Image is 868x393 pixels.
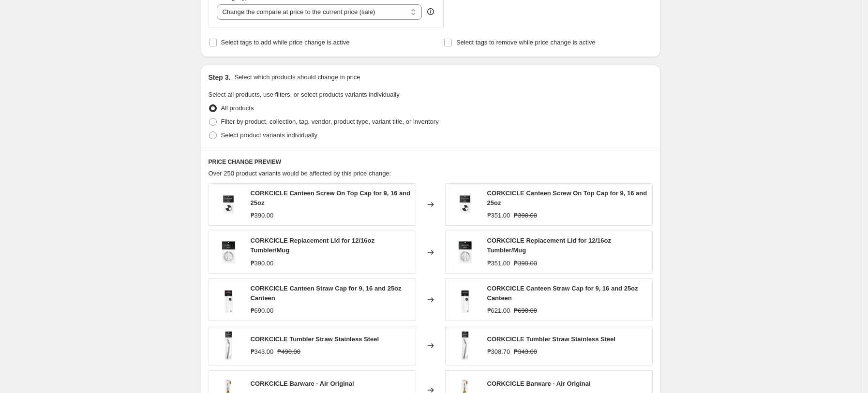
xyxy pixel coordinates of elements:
[450,285,479,314] img: CRK-C2000SCAP_32def75d-7e85-446b-8e5f-a0b965d55ef2_80x.jpg
[514,211,537,220] strike: ₱390.00
[251,380,354,387] span: CORKCICLE Barware - Air Original
[209,170,391,177] span: Over 250 product variants would be affected by this price change:
[251,285,402,302] span: CORKCICLE Canteen Straw Cap for 9, 16 and 25oz Canteen
[209,91,400,98] span: Select all products, use filters, or select products variants individually
[487,347,510,357] div: ₱308.70
[450,190,479,219] img: Accessories_-_Screw_on_top_80x.jpg
[277,347,300,357] strike: ₱490.00
[487,335,616,343] span: CORKCICLE Tumbler Straw Stainless Steel
[487,211,510,220] div: ₱351.00
[251,189,411,206] span: CORKCICLE Canteen Screw On Top Cap for 9, 16 and 25oz
[426,7,435,16] div: help
[514,259,537,268] strike: ₱390.00
[487,237,611,254] span: CORKCICLE Replacement Lid for 12/16oz Tumbler/Mug
[209,158,653,166] h6: PRICE CHANGE PREVIEW
[221,39,350,46] span: Select tags to add while price change is active
[487,259,510,268] div: ₱351.00
[251,237,374,254] span: CORKCICLE Replacement Lid for 12/16oz Tumbler/Mug
[209,73,231,82] h2: Step 3.
[487,306,510,316] div: ₱621.00
[251,259,274,268] div: ₱390.00
[450,331,479,360] img: CRK-C2100STRAW_80x.webp
[251,211,274,220] div: ₱390.00
[234,73,360,82] p: Select which products should change in price
[251,335,379,343] span: CORKCICLE Tumbler Straw Stainless Steel
[221,118,439,125] span: Filter by product, collection, tag, vendor, product type, variant title, or inventory
[514,306,537,316] strike: ₱690.00
[214,238,243,267] img: Accessories_-_Tumbler_Lid_80x.jpg
[450,238,479,267] img: Accessories_-_Tumbler_Lid_80x.jpg
[221,131,317,139] span: Select product variants individually
[221,104,254,112] span: All products
[487,189,647,206] span: CORKCICLE Canteen Screw On Top Cap for 9, 16 and 25oz
[487,285,638,302] span: CORKCICLE Canteen Straw Cap for 9, 16 and 25oz Canteen
[214,285,243,314] img: CRK-C2000SCAP_32def75d-7e85-446b-8e5f-a0b965d55ef2_80x.jpg
[514,347,537,357] strike: ₱343.00
[214,331,243,360] img: CRK-C2100STRAW_80x.webp
[214,190,243,219] img: Accessories_-_Screw_on_top_80x.jpg
[487,380,591,387] span: CORKCICLE Barware - Air Original
[456,39,596,46] span: Select tags to remove while price change is active
[251,347,274,357] div: ₱343.00
[251,306,274,316] div: ₱690.00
